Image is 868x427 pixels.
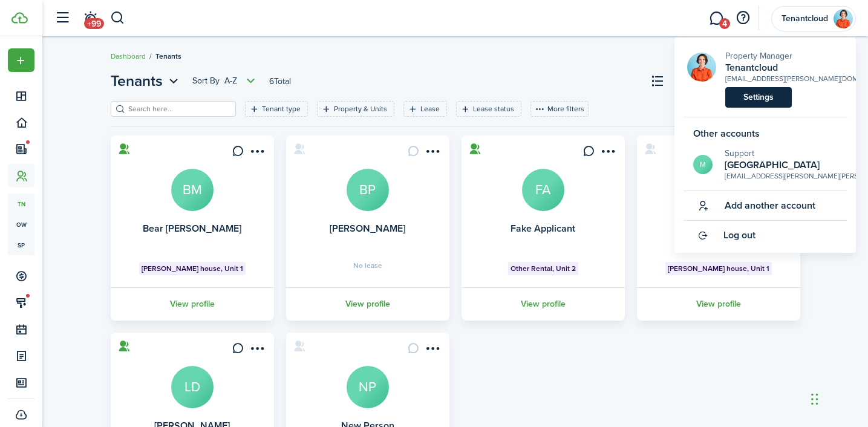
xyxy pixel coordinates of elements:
[245,101,308,117] filter-tag: Open filter
[420,103,440,114] filter-tag-label: Lease
[125,103,232,115] input: Search here...
[334,103,387,114] filter-tag-label: Property & Units
[403,101,447,117] filter-tag: Open filter
[155,51,181,62] span: Tenants
[247,342,267,359] button: Open menu
[530,101,589,117] button: More filters
[111,51,146,62] a: Dashboard
[51,7,74,30] button: Open sidebar
[192,74,258,88] button: Sort byA-Z
[110,8,125,28] button: Search
[247,145,267,161] button: Open menu
[723,230,755,241] span: Log out
[79,3,102,34] a: Notifications
[684,221,847,250] a: Log out
[317,101,394,117] filter-tag: Open filter
[8,48,34,72] button: Open menu
[111,70,163,92] span: Tenants
[142,263,243,274] span: [PERSON_NAME] house, Unit 1
[834,9,853,28] img: Tenantcloud
[684,191,815,220] button: Add another account
[84,18,104,29] span: +99
[811,381,818,417] div: Drag
[192,75,224,87] span: Sort by
[262,103,301,114] filter-tag-label: Tenant type
[725,50,792,62] span: Property Manager
[423,145,442,161] button: Open menu
[11,12,28,24] img: TenantCloud
[635,287,802,321] a: View profile
[460,287,627,321] a: View profile
[511,221,575,235] a: Fake Applicant
[8,235,34,255] a: sp
[473,103,514,114] filter-tag-label: Lease status
[511,263,576,274] span: Other Rental, Unit 2
[780,15,829,23] span: Tenantcloud
[192,74,258,88] button: Open menu
[109,287,276,321] a: View profile
[598,145,618,161] button: Open menu
[522,169,564,211] a: FA
[143,221,241,235] a: Bear [PERSON_NAME]
[111,70,181,92] button: Open menu
[347,169,389,211] a: BP
[725,87,792,108] a: Settings
[111,70,181,92] button: Tenants
[668,263,769,274] span: [PERSON_NAME] house, Unit 1
[693,155,713,174] avatar-text: M
[725,200,815,211] span: Add another account
[456,101,521,117] filter-tag: Open filter
[8,194,34,214] a: tn
[353,262,382,269] span: No lease
[725,147,754,160] span: Support
[269,75,291,88] header-page-total: 6 Total
[687,53,716,82] img: Tenantcloud
[171,366,214,408] a: LD
[808,369,868,427] iframe: Chat Widget
[8,214,34,235] a: ow
[347,366,389,408] a: NP
[171,169,214,211] a: BM
[330,221,405,235] a: [PERSON_NAME]
[284,287,451,321] a: View profile
[684,126,847,141] h5: Other accounts
[423,342,442,359] button: Open menu
[705,3,728,34] a: Messaging
[224,75,237,87] span: A-Z
[719,18,730,29] span: 4
[733,8,753,28] button: Open resource center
